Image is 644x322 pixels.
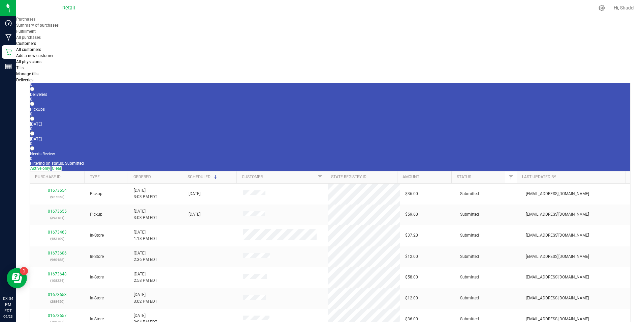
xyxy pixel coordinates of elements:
span: Submitted [460,274,479,280]
span: [DATE] [189,191,200,197]
inline-svg: Manufacturing [5,34,12,41]
span: Submitted [460,211,479,218]
a: 01673653 [48,292,67,297]
a: 01673655 [48,209,67,214]
div: [DATE] [30,137,630,141]
span: [DATE] 3:03 PM EDT [134,208,157,221]
a: Status [457,175,505,180]
span: $12.00 [405,295,418,301]
span: Submitted [460,295,479,301]
span: Fulfillment [16,29,36,34]
a: Customers All customers Add a new customer All physicians [16,41,157,65]
iframe: Resource center unread badge [20,267,28,275]
span: $58.00 [405,274,418,280]
span: Customers [16,41,36,46]
span: $37.20 [405,232,418,239]
span: [EMAIL_ADDRESS][DOMAIN_NAME] [526,211,589,218]
span: [DATE] 3:02 PM EDT [134,292,157,304]
span: [EMAIL_ADDRESS][DOMAIN_NAME] [526,295,589,301]
div: 0 [30,141,630,146]
span: In-Store [90,253,104,260]
a: Filter [315,171,326,183]
p: (453109) [35,236,79,242]
a: 01673463 [48,230,67,235]
a: 01673648 [48,272,67,276]
span: Hi, Shade! [614,5,635,10]
span: [EMAIL_ADDRESS][DOMAIN_NAME] [526,232,589,239]
span: Submitted [65,161,84,166]
a: Type [90,175,125,180]
div: 0 [30,82,630,87]
span: Tills [16,65,24,70]
div: PickUps [30,107,630,112]
div: 0 [30,127,630,131]
span: $12.00 [405,253,418,260]
span: [EMAIL_ADDRESS][DOMAIN_NAME] [526,253,589,260]
a: Amount [402,175,449,180]
a: Customer [242,175,315,180]
a: State Registry ID [331,175,394,180]
span: Summary of purchases [16,23,59,28]
div: 0 [30,97,630,102]
div: 0 [30,156,630,161]
span: [DATE] [189,211,200,218]
span: Submitted [460,232,479,239]
iframe: Resource center [7,268,27,288]
span: [DATE] 1:18 PM EDT [134,229,157,242]
button: Active only [30,166,51,171]
div: [DATE] [30,122,630,127]
span: Filtering on status: [30,161,64,166]
span: All physicians [16,59,41,64]
div: 0 [30,112,630,116]
inline-svg: Reports [5,63,12,70]
span: [DATE] 2:58 PM EDT [134,271,157,284]
span: Add a new customer [16,53,54,58]
a: Deliveries [16,78,33,82]
span: Manage tills [16,72,38,76]
p: (288450) [35,298,79,305]
span: Pickup [90,191,102,197]
a: 01673654 [48,188,67,193]
span: [DATE] 3:03 PM EDT [134,187,157,200]
span: $59.60 [405,211,418,218]
span: In-Store [90,274,104,280]
span: [EMAIL_ADDRESS][DOMAIN_NAME] [526,274,589,280]
span: Purchases [16,17,35,22]
p: (108224) [35,277,79,284]
a: Purchase ID [35,175,82,180]
span: Pickup [90,211,102,218]
span: Submitted [460,191,479,197]
p: 09/23 [3,314,13,319]
span: Retail [62,5,75,11]
a: Filter [505,171,516,183]
span: Submitted [460,253,479,260]
p: (927253) [35,194,79,200]
a: Ordered [133,175,180,180]
p: (393181) [35,215,79,221]
span: All purchases [16,35,41,40]
span: In-Store [90,295,104,301]
p: 03:04 PM EDT [3,296,13,314]
div: Manage settings [598,5,606,11]
div: Needs Review [30,152,630,156]
span: All customers [16,47,41,52]
p: (960488) [35,257,79,263]
a: Tills Manage tills [16,65,157,77]
a: 01673657 [48,313,67,318]
span: In-Store [90,232,104,239]
inline-svg: Retail [5,49,12,55]
button: Clear [52,166,62,171]
span: [DATE] 2:36 PM EDT [134,250,157,263]
div: Deliveries [30,92,630,97]
a: Scheduled [188,175,234,180]
a: 01673606 [48,251,67,256]
a: Last Updated By [522,175,623,180]
a: Purchases Summary of purchases Fulfillment All purchases [16,17,157,41]
span: [EMAIL_ADDRESS][DOMAIN_NAME] [526,191,589,197]
span: $36.00 [405,191,418,197]
inline-svg: Dashboard [5,20,12,26]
